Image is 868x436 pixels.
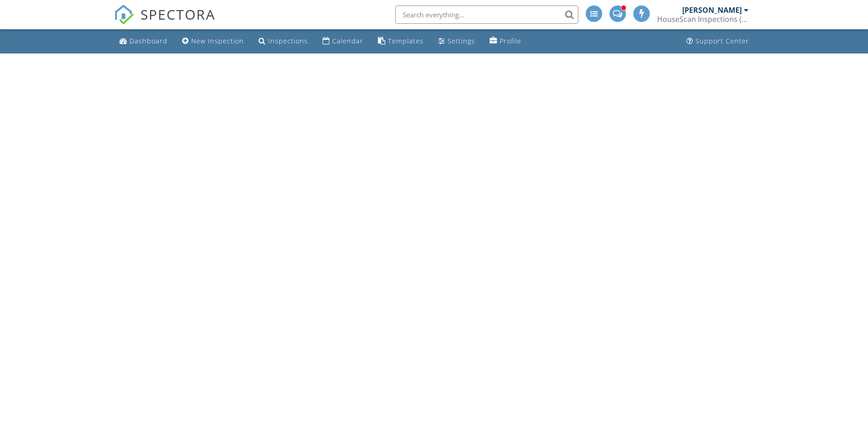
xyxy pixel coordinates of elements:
[332,37,363,45] div: Calendar
[319,33,367,50] a: Calendar
[447,37,475,45] div: Settings
[683,33,753,50] a: Support Center
[129,37,167,45] div: Dashboard
[500,37,521,45] div: Profile
[395,5,578,24] input: Search everything...
[116,33,171,50] a: Dashboard
[657,15,749,24] div: HouseScan Inspections (HOME)
[695,37,749,45] div: Support Center
[268,37,308,45] div: Inspections
[388,37,424,45] div: Templates
[178,33,248,50] a: New Inspection
[435,33,479,50] a: Settings
[682,5,742,15] div: [PERSON_NAME]
[374,33,427,50] a: Templates
[255,33,312,50] a: Inspections
[140,5,216,24] span: SPECTORA
[114,12,216,32] a: SPECTORA
[114,5,134,25] img: The Best Home Inspection Software - Spectora
[191,37,244,45] div: New Inspection
[486,33,525,50] a: Company Profile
